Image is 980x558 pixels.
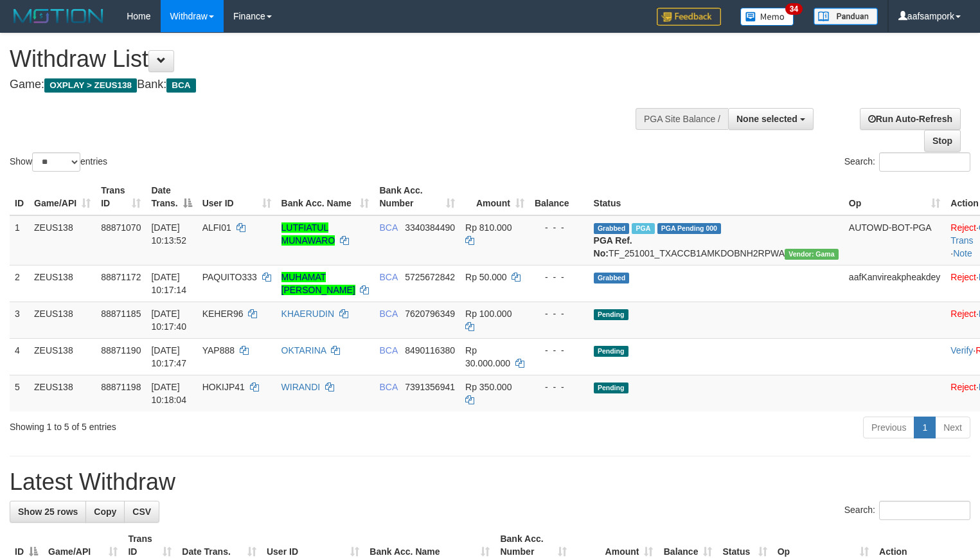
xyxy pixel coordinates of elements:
td: 1 [10,215,29,265]
a: Show 25 rows [10,501,86,523]
span: PAQUITO333 [202,272,257,282]
a: Copy [85,501,125,523]
a: Stop [924,130,961,152]
img: Feedback.jpg [657,8,721,26]
button: None selected [728,108,814,130]
div: - - - [535,344,584,357]
span: BCA [379,345,397,355]
td: ZEUS138 [29,375,96,411]
span: Pending [594,309,628,320]
span: Pending [594,382,628,393]
th: User ID: activate to sort column ascending [197,179,276,215]
td: 2 [10,265,29,301]
a: Reject [950,222,976,233]
label: Search: [844,501,970,520]
a: OKTARINA [281,345,326,355]
input: Search: [879,501,970,520]
input: Search: [879,152,970,172]
label: Show entries [10,152,107,172]
th: Op: activate to sort column ascending [844,179,945,215]
th: Bank Acc. Name: activate to sort column ascending [276,179,375,215]
h1: Withdraw List [10,46,641,72]
img: Button%20Memo.svg [740,8,794,26]
span: Show 25 rows [18,507,78,517]
span: 88871198 [101,382,141,392]
span: Rp 30.000.000 [465,345,510,368]
th: Date Trans.: activate to sort column descending [146,179,197,215]
span: BCA [166,78,195,93]
div: Showing 1 to 5 of 5 entries [10,415,398,433]
th: Game/API: activate to sort column ascending [29,179,96,215]
span: Marked by aafnoeunsreypich [632,223,654,234]
span: [DATE] 10:18:04 [151,382,186,405]
span: [DATE] 10:17:14 [151,272,186,295]
span: Copy 3340384490 to clipboard [405,222,455,233]
a: KHAERUDIN [281,309,334,319]
a: Next [935,417,970,438]
a: Verify [950,345,973,355]
b: PGA Ref. No: [594,235,632,258]
span: CSV [132,507,151,517]
div: PGA Site Balance / [636,108,728,130]
span: Copy 5725672842 to clipboard [405,272,455,282]
div: - - - [535,307,584,320]
a: LUTFIATUL MUNAWARO [281,222,335,246]
span: Copy 7620796349 to clipboard [405,309,455,319]
div: - - - [535,271,584,283]
span: 34 [785,3,803,15]
td: AUTOWD-BOT-PGA [844,215,945,265]
a: Reject [950,382,976,392]
a: Previous [863,417,914,438]
span: 88871190 [101,345,141,355]
h1: Latest Withdraw [10,469,970,495]
span: [DATE] 10:17:40 [151,309,186,332]
a: Run Auto-Refresh [860,108,961,130]
span: Copy 7391356941 to clipboard [405,382,455,392]
span: [DATE] 10:17:47 [151,345,186,368]
span: 88871172 [101,272,141,282]
a: WIRANDI [281,382,321,392]
td: aafKanvireakpheakdey [844,265,945,301]
h4: Game: Bank: [10,78,641,91]
a: MUHAMAT [PERSON_NAME] [281,272,355,295]
td: ZEUS138 [29,215,96,265]
span: Pending [594,346,628,357]
span: KEHER96 [202,309,244,319]
label: Search: [844,152,970,172]
select: Showentries [32,152,80,172]
a: Reject [950,272,976,282]
span: [DATE] 10:13:52 [151,222,186,246]
div: - - - [535,381,584,393]
th: Balance [530,179,589,215]
span: BCA [379,382,397,392]
td: TF_251001_TXACCB1AMKDOBNH2RPWA [589,215,844,265]
a: 1 [914,417,936,438]
span: HOKIJP41 [202,382,245,392]
img: MOTION_logo.png [10,6,107,26]
td: 5 [10,375,29,411]
div: - - - [535,221,584,234]
span: Copy 8490116380 to clipboard [405,345,455,355]
span: Rp 50.000 [465,272,507,282]
span: Rp 100.000 [465,309,512,319]
span: PGA Pending [657,223,722,234]
span: OXPLAY > ZEUS138 [44,78,137,93]
img: panduan.png [814,8,878,25]
span: 88871185 [101,309,141,319]
td: ZEUS138 [29,301,96,338]
span: 88871070 [101,222,141,233]
a: Reject [950,309,976,319]
th: Trans ID: activate to sort column ascending [96,179,146,215]
span: ALFI01 [202,222,231,233]
td: 3 [10,301,29,338]
th: Status [589,179,844,215]
th: Amount: activate to sort column ascending [460,179,530,215]
td: ZEUS138 [29,338,96,375]
span: Grabbed [594,273,630,283]
a: Note [953,248,972,258]
span: None selected [736,114,797,124]
span: BCA [379,309,397,319]
td: 4 [10,338,29,375]
span: Copy [94,507,116,517]
td: ZEUS138 [29,265,96,301]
